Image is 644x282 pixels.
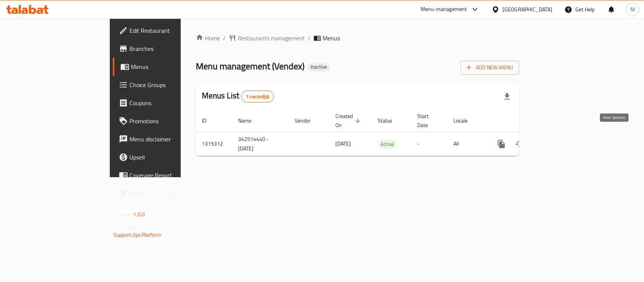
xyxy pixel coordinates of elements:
a: Branches [113,40,217,58]
a: Restaurants management [229,34,305,43]
a: Promotions [113,112,217,130]
span: 1 record(s) [241,93,274,100]
li: / [223,34,226,43]
div: Menu-management [421,5,467,14]
span: Version: [114,210,132,219]
span: 1.0.0 [133,210,145,219]
a: Menu disclaimer [113,130,217,148]
span: Promotions [129,116,211,126]
td: - [411,132,447,156]
button: more [492,135,510,153]
span: Locale [453,116,477,125]
td: All [447,132,486,156]
a: Choice Groups [113,76,217,94]
span: Grocery Checklist [129,189,211,198]
span: Start Date [417,112,438,130]
span: M [630,5,635,14]
span: Add New Menu [467,63,513,72]
span: Name [238,116,261,125]
span: Menus [131,62,211,71]
span: Branches [129,44,211,53]
nav: breadcrumb [196,34,519,43]
span: Menu management ( Vendex ) [196,58,304,75]
span: Restaurants management [238,34,305,43]
div: [GEOGRAPHIC_DATA] [503,5,552,14]
div: Total records count [241,90,274,103]
a: Upsell [113,148,217,166]
span: Menus [323,34,340,43]
a: Menus [113,58,217,76]
div: Inactive [307,63,330,72]
span: Vendor [295,116,320,125]
span: Upsell [129,153,211,162]
a: Coverage Report [113,166,217,184]
a: Grocery Checklist [113,184,217,202]
a: Edit Restaurant [113,21,217,40]
h2: Menus List [202,90,274,103]
span: Inactive [307,64,330,70]
a: Support.OpsPlatform [114,230,161,240]
span: [DATE] [335,139,351,149]
th: Actions [486,109,571,132]
div: Export file [498,87,516,106]
span: Coupons [129,98,211,107]
span: Created On [335,112,363,130]
span: Coverage Report [129,171,211,180]
button: Add New Menu [461,61,519,75]
span: Active [378,140,397,149]
span: Get support on: [114,222,148,232]
span: Edit Restaurant [129,26,211,35]
div: Active [378,139,397,149]
span: Choice Groups [129,80,211,89]
td: 342514440 - [DATE] [232,132,289,156]
span: Menu disclaimer [129,135,211,144]
a: Coupons [113,94,217,112]
li: / [308,34,310,43]
span: ID [202,116,216,125]
table: enhanced table [196,109,571,156]
span: Status [378,116,402,125]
